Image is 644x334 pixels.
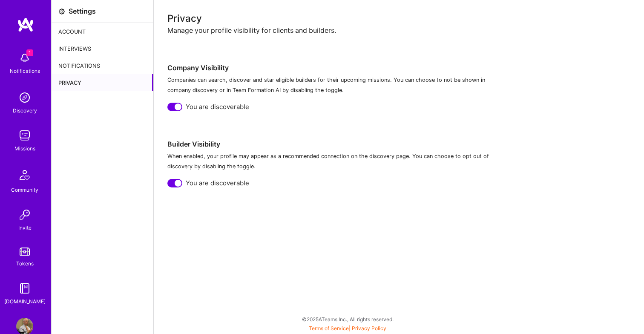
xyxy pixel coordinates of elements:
[58,8,65,15] i: icon Settings
[52,74,153,91] div: Privacy
[16,127,33,144] img: teamwork
[167,14,630,23] div: Privacy
[10,66,40,75] div: Notifications
[16,259,34,268] div: Tokens
[186,102,249,111] span: You are discoverable
[13,106,37,115] div: Discovery
[167,151,500,172] p: When enabled, your profile may appear as a recommended connection on the discovery page. You can ...
[16,280,33,297] img: guide book
[51,308,644,330] div: © 2025 ATeams Inc., All rights reserved.
[309,325,349,331] a: Terms of Service
[52,57,153,74] div: Notifications
[26,49,33,56] span: 1
[16,89,33,106] img: discovery
[309,325,386,331] span: |
[167,75,500,95] p: Companies can search, discover and star eligible builders for their upcoming missions. You can ch...
[14,144,35,153] div: Missions
[167,138,630,150] h4: Builder Visibility
[52,23,153,40] div: Account
[11,185,38,194] div: Community
[52,40,153,57] div: Interviews
[18,223,32,232] div: Invite
[167,62,630,73] h4: Company Visibility
[16,206,33,223] img: Invite
[14,165,35,185] img: Community
[17,17,34,32] img: logo
[352,325,386,331] a: Privacy Policy
[186,179,249,187] span: You are discoverable
[167,26,630,35] div: Manage your profile visibility for clients and builders.
[20,248,30,256] img: tokens
[69,7,96,16] div: Settings
[4,297,46,306] div: [DOMAIN_NAME]
[16,49,33,66] img: bell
